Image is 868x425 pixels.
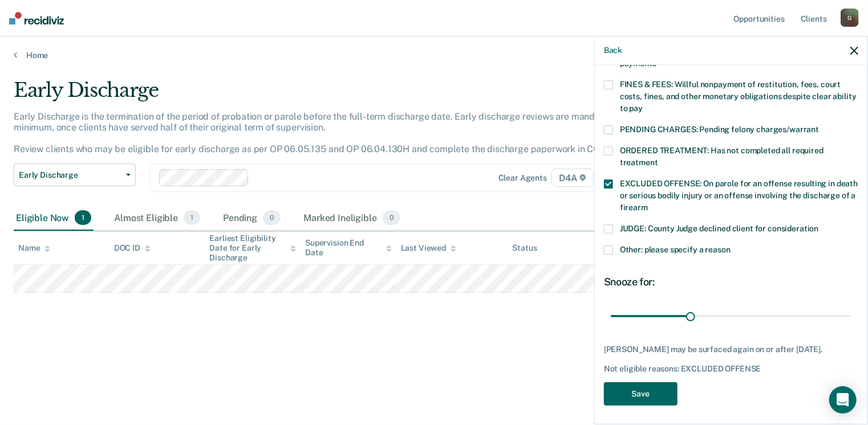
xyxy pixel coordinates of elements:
div: Eligible Now [14,206,94,231]
div: G [841,9,859,27]
div: Pending [221,206,283,231]
div: Status [513,243,537,253]
span: FINES & FEES: Willful nonpayment of restitution, fees, court costs, fines, and other monetary obl... [620,80,857,113]
button: Back [604,46,622,55]
span: 0 [383,210,400,225]
span: PENDING CHARGES: Pending felony charges/warrant [620,125,819,134]
div: Almost Eligible [112,206,202,231]
div: Not eligible reasons: EXCLUDED OFFENSE [604,364,858,374]
div: Snooze for: [604,276,858,288]
div: [PERSON_NAME] may be surfaced again on or after [DATE]. [604,345,858,354]
img: Recidiviz [9,12,64,24]
span: 1 [75,210,91,225]
button: Save [604,382,678,406]
div: Supervision End Date [305,238,392,258]
div: Early Discharge [14,79,665,111]
span: Other: please specify a reason [620,245,731,254]
div: Clear agents [498,173,547,183]
div: Last Viewed [401,243,456,253]
span: EXCLUDED OFFENSE: On parole for an offense resulting in death or serious bodily injury or an offe... [620,179,858,212]
div: Earliest Eligibility Date for Early Discharge [209,234,296,262]
span: D4A [551,169,593,187]
span: ORDERED TREATMENT: Has not completed all required treatment [620,146,824,167]
span: Early Discharge [19,170,121,180]
p: Early Discharge is the termination of the period of probation or parole before the full-term disc... [14,111,627,155]
div: Open Intercom Messenger [829,386,857,414]
div: Marked Ineligible [301,206,403,231]
div: DOC ID [114,243,151,253]
span: 1 [184,210,200,225]
span: 0 [263,210,281,225]
div: Name [18,243,50,253]
span: JUDGE: County Judge declined client for consideration [620,224,819,233]
a: Home [14,50,854,60]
